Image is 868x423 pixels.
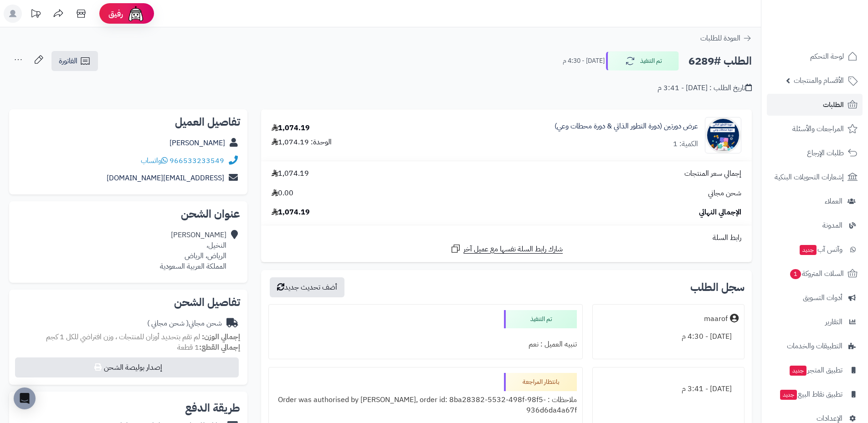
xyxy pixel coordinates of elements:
[810,50,844,63] span: لوحة التحكم
[177,342,240,353] small: 1 قطعة
[806,17,859,36] img: logo-2.png
[59,56,77,66] span: الفاتورة
[790,269,801,279] span: 1
[169,155,224,166] a: 966533233549
[800,245,817,255] span: جديد
[169,138,225,148] a: [PERSON_NAME]
[767,311,863,333] a: التقارير
[202,331,240,342] strong: إجمالي الوزن:
[272,168,309,179] span: 1,074.19
[598,328,739,346] div: [DATE] - 4:30 م
[160,230,226,271] div: [PERSON_NAME] النخيل، الرياض، الرياض المملكة العربية السعودية
[767,94,863,116] a: الطلبات
[199,342,240,353] strong: إجمالي القطع:
[803,291,842,304] span: أدوات التسويق
[789,364,842,377] span: تطبيق المتجر
[787,340,842,352] span: التطبيقات والخدمات
[767,239,863,260] a: وآتس آبجديد
[767,166,863,188] a: إشعارات التحويلات البنكية
[504,373,577,391] div: بانتظار المراجعة
[775,171,844,183] span: إشعارات التحويلات البنكية
[767,263,863,285] a: السلات المتروكة1
[15,357,239,377] button: إصدار بوليصة الشحن
[272,123,310,133] div: 1,074.19
[463,244,563,255] span: شارك رابط السلة نفسها مع عميل آخر
[822,219,842,232] span: المدونة
[270,277,344,297] button: أضف تحديث جديد
[767,214,863,236] a: المدونة
[272,137,332,148] div: الوحدة: 1,074.19
[265,233,748,243] div: رابط السلة
[779,388,842,401] span: تطبيق نقاط البيع
[450,243,563,255] a: شارك رابط السلة نفسها مع عميل آخر
[767,142,863,164] a: طلبات الإرجاع
[767,190,863,212] a: العملاء
[673,139,698,149] div: الكمية: 1
[767,46,863,67] a: لوحة التحكم
[825,316,842,328] span: التقارير
[794,74,844,87] span: الأقسام والمنتجات
[274,391,576,419] div: ملاحظات : Order was authorised by [PERSON_NAME], order id: 8ba28382-5532-498f-98f5-936d6da4a67f
[767,287,863,309] a: أدوات التسويق
[46,331,200,342] span: لم تقم بتحديد أوزان للمنتجات ، وزن افتراضي للكل 1 كجم
[24,5,47,25] a: تحديثات المنصة
[504,310,577,328] div: تم التنفيذ
[767,118,863,140] a: المراجعات والأسئلة
[16,209,240,219] h2: عنوان الشحن
[690,282,745,293] h3: سجل الطلب
[147,318,222,329] div: شحن مجاني
[688,52,752,71] h2: الطلب #6289
[767,335,863,357] a: التطبيقات والخدمات
[16,297,240,308] h2: تفاصيل الشحن
[704,314,728,324] div: maarof
[16,117,240,127] h2: تفاصيل العميل
[705,117,741,153] img: 1759321901-%D8%B9%D8%B1%D8%B6%20%D8%A7%D9%84%D8%AF%D9%88%D8%B1%D8%AA%D9%8A%D9%86-90x90.png
[790,366,806,376] span: جديد
[767,359,863,381] a: تطبيق المتجرجديد
[823,98,844,111] span: الطلبات
[606,51,679,71] button: تم التنفيذ
[272,207,310,218] span: 1,074.19
[14,387,36,409] div: Open Intercom Messenger
[807,147,844,159] span: طلبات الإرجاع
[708,188,741,199] span: شحن مجاني
[700,33,740,44] span: العودة للطلبات
[51,51,98,71] a: الفاتورة
[799,243,842,256] span: وآتس آب
[147,318,189,329] span: ( شحن مجاني )
[274,336,576,353] div: تنبيه العميل : نعم
[185,403,240,413] h2: طريقة الدفع
[598,380,739,398] div: [DATE] - 3:41 م
[555,121,698,132] a: عرض دورتين (دورة التطور الذاتي & دورة محطات وعي)
[107,173,224,183] a: [EMAIL_ADDRESS][DOMAIN_NAME]
[141,155,168,166] a: واتساب
[780,390,797,400] span: جديد
[127,5,145,23] img: ai-face.png
[563,56,605,66] small: [DATE] - 4:30 م
[792,122,844,135] span: المراجعات والأسئلة
[700,33,752,44] a: العودة للطلبات
[657,83,752,93] div: تاريخ الطلب : [DATE] - 3:41 م
[272,188,293,199] span: 0.00
[789,267,844,280] span: السلات المتروكة
[108,8,123,19] span: رفيق
[825,195,842,208] span: العملاء
[767,383,863,405] a: تطبيق نقاط البيعجديد
[699,207,741,218] span: الإجمالي النهائي
[684,168,741,179] span: إجمالي سعر المنتجات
